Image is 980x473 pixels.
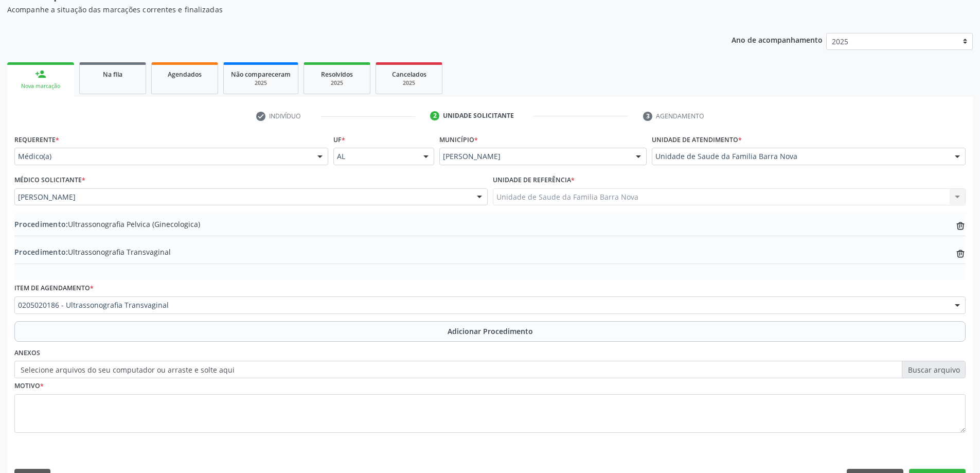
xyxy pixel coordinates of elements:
[14,219,200,230] span: Ultrassonografia Pelvica (Ginecologica)
[732,33,823,46] p: Ano de acompanhamento
[443,151,626,162] span: [PERSON_NAME]
[14,219,68,229] span: Procedimento:
[103,70,122,79] span: Na fila
[439,132,478,148] label: Município
[231,70,291,79] span: Não compareceram
[231,79,291,87] div: 2025
[383,79,435,87] div: 2025
[18,151,307,162] span: Médico(a)
[337,151,414,162] span: AL
[18,300,945,310] span: 0205020186 - Ultrassonografia Transvaginal
[35,68,46,80] div: person_add
[443,111,514,120] div: Unidade solicitante
[14,281,94,296] label: Item de agendamento
[655,151,945,162] span: Unidade de Saude da Familia Barra Nova
[14,82,67,90] div: Nova marcação
[392,70,426,79] span: Cancelados
[14,247,171,257] span: Ultrassonografia Transvaginal
[14,172,85,188] label: Médico Solicitante
[493,172,575,188] label: Unidade de referência
[14,132,59,148] label: Requerente
[168,70,202,79] span: Agendados
[321,70,353,79] span: Resolvidos
[14,378,44,394] label: Motivo
[652,132,742,148] label: Unidade de atendimento
[311,79,363,87] div: 2025
[333,132,345,148] label: UF
[14,345,40,361] label: Anexos
[18,192,467,202] span: [PERSON_NAME]
[430,111,439,120] div: 2
[7,4,683,15] p: Acompanhe a situação das marcações correntes e finalizadas
[14,321,966,342] button: Adicionar Procedimento
[14,247,68,257] span: Procedimento:
[448,326,533,337] span: Adicionar Procedimento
